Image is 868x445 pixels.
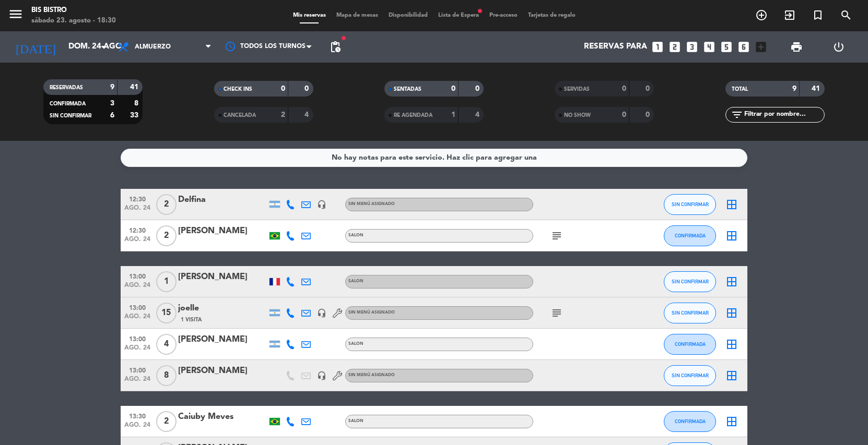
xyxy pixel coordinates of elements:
[281,85,285,92] strong: 0
[134,100,140,107] strong: 8
[725,415,738,428] i: border_all
[135,43,171,51] span: Almuerzo
[348,279,363,283] span: SALON
[550,230,563,242] i: subject
[731,109,743,121] i: filter_list
[394,87,421,92] span: SENTADAS
[475,85,482,92] strong: 0
[281,111,285,118] strong: 2
[651,40,664,54] i: looks_one
[383,13,433,18] span: Disponibilidad
[31,5,116,16] div: Bis Bistro
[124,301,150,313] span: 13:00
[124,410,150,422] span: 13:30
[50,85,83,90] span: RESERVADAS
[181,316,202,324] span: 1 Visita
[790,41,803,53] span: print
[725,198,738,211] i: border_all
[317,308,326,318] i: headset_mic
[720,40,733,54] i: looks_5
[8,6,24,26] button: menu
[672,310,709,316] span: SIN CONFIRMAR
[484,13,523,18] span: Pre-acceso
[178,364,267,378] div: [PERSON_NAME]
[755,9,768,21] i: add_circle_outline
[124,313,150,325] span: ago. 24
[348,202,395,206] span: Sin menú asignado
[124,282,150,294] span: ago. 24
[110,83,114,91] strong: 9
[564,113,591,118] span: NO SHOW
[317,371,326,380] i: headset_mic
[178,302,267,315] div: joelle
[668,40,682,54] i: looks_two
[737,40,750,54] i: looks_6
[124,236,150,248] span: ago. 24
[622,85,626,92] strong: 0
[685,40,699,54] i: looks_3
[110,100,114,107] strong: 3
[332,152,537,164] div: No hay notas para este servicio. Haz clic para agregar una
[622,111,626,118] strong: 0
[224,113,256,118] span: CANCELADA
[725,230,738,242] i: border_all
[672,201,709,207] span: SIN CONFIRMAR
[178,333,267,346] div: [PERSON_NAME]
[224,87,252,92] span: CHECK INS
[124,364,150,376] span: 13:00
[664,334,716,355] button: CONFIRMADA
[675,233,706,238] span: CONFIRMADA
[832,41,845,53] i: power_settings_new
[675,341,706,347] span: CONFIRMADA
[156,303,177,323] span: 15
[178,224,267,238] div: [PERSON_NAME]
[130,112,140,119] strong: 33
[50,113,91,118] span: SIN CONFIRMAR
[124,332,150,344] span: 13:00
[664,225,716,246] button: CONFIRMADA
[124,344,150,356] span: ago. 24
[792,85,796,92] strong: 9
[451,85,455,92] strong: 0
[156,271,177,292] span: 1
[394,113,432,118] span: RE AGENDADA
[725,369,738,382] i: border_all
[348,419,363,423] span: SALON
[732,87,748,92] span: TOTAL
[156,411,177,432] span: 2
[348,233,363,237] span: SALON
[812,85,822,92] strong: 41
[664,194,716,215] button: SIN CONFIRMAR
[304,85,311,92] strong: 0
[672,279,709,284] span: SIN CONFIRMAR
[124,224,150,236] span: 12:30
[331,13,383,18] span: Mapa de mesas
[110,112,114,119] strong: 6
[124,270,150,282] span: 13:00
[288,13,331,18] span: Mis reservas
[702,40,716,54] i: looks_4
[433,13,484,18] span: Lista de Espera
[317,200,326,209] i: headset_mic
[97,41,110,53] i: arrow_drop_down
[178,193,267,207] div: Delfina
[124,376,150,388] span: ago. 24
[156,225,177,246] span: 2
[304,111,311,118] strong: 4
[124,193,150,205] span: 12:30
[754,40,768,54] i: add_box
[178,410,267,424] div: Caiuby Meves
[477,8,483,14] span: fiber_manual_record
[725,307,738,319] i: border_all
[550,307,563,319] i: subject
[50,101,86,106] span: CONFIRMADA
[31,16,116,26] div: sábado 23. agosto - 18:30
[664,271,716,292] button: SIN CONFIRMAR
[840,9,852,21] i: search
[725,338,738,351] i: border_all
[156,194,177,215] span: 2
[664,365,716,386] button: SIN CONFIRMAR
[329,41,342,53] span: pending_actions
[743,109,824,121] input: Filtrar por nombre...
[664,411,716,432] button: CONFIRMADA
